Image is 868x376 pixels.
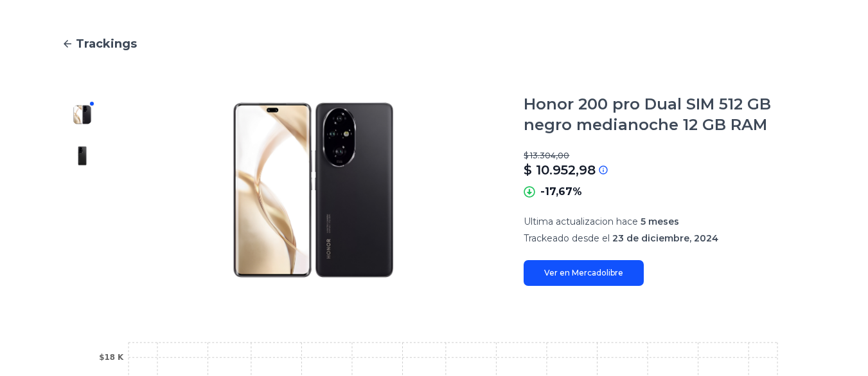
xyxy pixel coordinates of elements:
[72,104,93,125] img: Honor 200 pro Dual SIM 512 GB negro medianoche 12 GB RAM
[524,161,596,179] p: $ 10.952,98
[524,94,806,135] h1: Honor 200 pro Dual SIM 512 GB negro medianoche 12 GB RAM
[524,216,638,227] span: Ultima actualizacion hace
[641,216,679,227] span: 5 meses
[62,35,806,53] a: Trackings
[128,94,498,286] img: Honor 200 pro Dual SIM 512 GB negro medianoche 12 GB RAM
[524,260,644,286] a: Ver en Mercadolibre
[72,146,93,166] img: Honor 200 pro Dual SIM 512 GB negro medianoche 12 GB RAM
[612,232,718,244] span: 23 de diciembre, 2024
[540,184,582,200] p: -17,67%
[99,353,124,362] tspan: $18 K
[524,232,610,244] span: Trackeado desde el
[524,151,806,161] p: $ 13.304,00
[76,35,137,53] span: Trackings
